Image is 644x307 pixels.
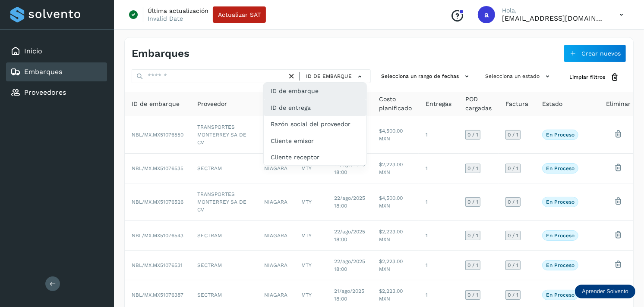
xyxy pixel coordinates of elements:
p: alejperez@niagarawater.com [502,14,606,22]
button: Actualizar SAT [213,6,266,23]
span: Actualizar SAT [218,12,261,18]
p: Hola, [502,7,606,14]
div: Embarques [6,62,107,81]
p: Invalid Date [148,15,183,22]
div: ID de embarque [264,83,366,99]
div: Aprender Solvento [575,285,635,298]
a: Embarques [24,68,62,76]
div: Razón social del proveedor [264,116,366,132]
a: Proveedores [24,88,66,96]
div: Cliente emisor [264,133,366,149]
a: Inicio [24,47,42,55]
div: Cliente receptor [264,149,366,165]
p: Última actualización [148,7,208,15]
div: Proveedores [6,83,107,102]
p: Aprender Solvento [582,288,628,295]
div: ID de entrega [264,99,366,116]
div: Inicio [6,42,107,61]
